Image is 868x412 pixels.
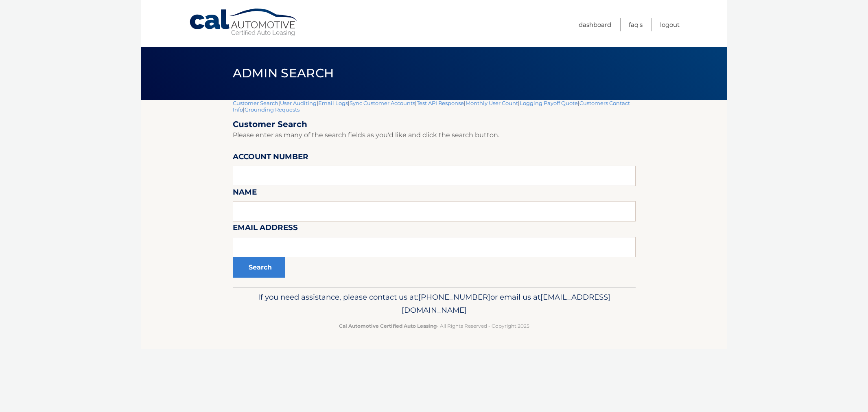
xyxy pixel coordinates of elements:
label: Name [233,186,257,201]
label: Email Address [233,221,298,237]
a: Sync Customer Accounts [350,100,415,106]
a: Grounding Requests [245,106,300,113]
p: - All Rights Reserved - Copyright 2025 [238,322,630,330]
div: | | | | | | | | [233,100,636,287]
a: User Auditing [280,100,317,106]
p: If you need assistance, please contact us at: or email us at [238,291,630,317]
a: Cal Automotive [189,8,299,37]
h2: Customer Search [233,119,636,129]
span: [PHONE_NUMBER] [418,292,490,302]
a: Email Logs [318,100,348,106]
a: Logout [660,18,680,31]
label: Account Number [233,151,308,166]
a: Test API Response [417,100,464,106]
a: FAQ's [629,18,643,31]
p: Please enter as many of the search fields as you'd like and click the search button. [233,129,636,141]
a: Monthly User Count [466,100,518,106]
a: Logging Payoff Quote [520,100,578,106]
a: Customer Search [233,100,278,106]
button: Search [233,257,285,278]
strong: Cal Automotive Certified Auto Leasing [339,323,437,329]
a: Dashboard [579,18,611,31]
span: Admin Search [233,66,334,81]
a: Customers Contact Info [233,100,630,113]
